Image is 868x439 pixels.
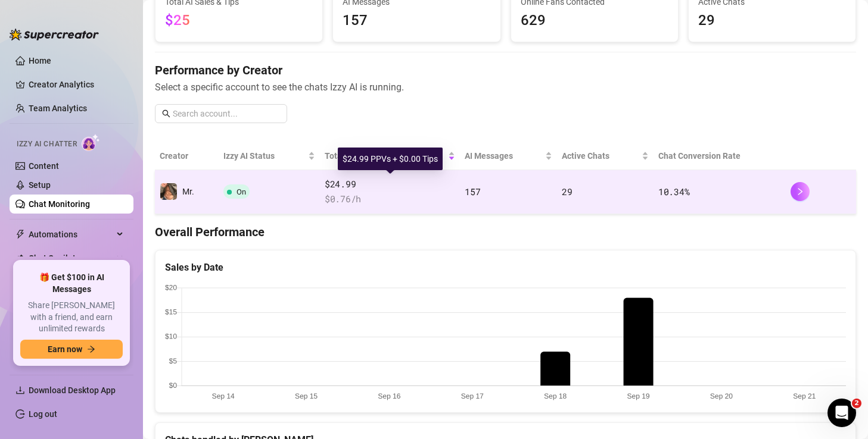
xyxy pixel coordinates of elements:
span: 629 [521,10,668,32]
button: right [791,182,810,201]
span: Share [PERSON_NAME] with a friend, and earn unlimited rewards [20,300,123,335]
input: Search account... [173,107,280,120]
a: Home [29,56,51,65]
span: $25 [165,12,190,29]
th: Creator [155,142,219,170]
a: Setup [29,180,51,190]
th: Chat Conversion Rate [654,142,786,170]
img: logo-BBDzfeDw.svg [10,29,99,40]
span: Active Chats [562,149,639,162]
span: download [15,385,25,395]
span: Earn now [48,344,82,354]
a: Creator Analytics [29,75,124,94]
h4: Performance by Creator [155,62,856,79]
a: Team Analytics [29,104,87,113]
span: 10.34 % [658,186,689,197]
a: Log out [29,409,57,419]
span: $24.99 [325,177,455,192]
button: Earn nowarrow-right [20,340,123,359]
span: 29 [562,186,572,197]
span: Izzy AI Chatter [17,139,77,150]
span: 🎁 Get $100 in AI Messages [20,272,123,295]
span: 2 [852,399,861,408]
th: AI Messages [460,142,557,170]
span: search [162,109,170,118]
th: Total AI Sales & Tips [320,142,460,170]
div: Sales by Date [165,260,846,275]
a: Chat Monitoring [29,199,90,209]
span: 157 [465,186,480,197]
h4: Overall Performance [155,224,856,240]
span: Total AI Sales & Tips [325,149,446,162]
span: AI Messages [465,149,543,162]
img: AI Chatter [82,134,100,151]
span: 157 [343,10,490,32]
a: Content [29,161,59,171]
span: Automations [29,225,113,244]
span: arrow-right [87,345,95,353]
span: right [796,187,804,196]
th: Izzy AI Status [219,142,320,170]
span: thunderbolt [15,230,25,239]
span: Chat Copilot [29,249,113,268]
th: Active Chats [557,142,654,170]
iframe: Intercom live chat [827,399,856,427]
span: Mr. [182,187,194,196]
span: Izzy AI Status [223,149,306,162]
span: Download Desktop App [29,385,116,395]
span: On [237,187,246,196]
div: $24.99 PPVs + $0.00 Tips [338,148,443,170]
img: Mr. [160,183,177,200]
span: Select a specific account to see the chats Izzy AI is running. [155,80,856,95]
span: 29 [698,10,846,32]
span: $ 0.76 /h [325,192,455,206]
img: Chat Copilot [15,254,23,262]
